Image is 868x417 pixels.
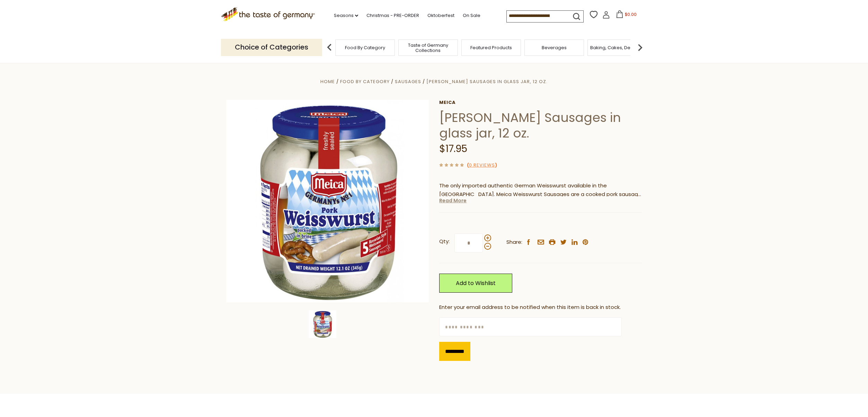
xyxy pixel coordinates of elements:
[221,39,322,56] p: Choice of Categories
[439,100,642,105] a: Meica
[439,110,642,141] h1: [PERSON_NAME] Sausages in glass jar, 12 oz.
[439,303,642,312] div: Enter your email address to be notified when this item is back in stock.
[427,12,454,19] a: Oktoberfest
[506,238,522,247] span: Share:
[454,233,483,252] input: Qty:
[542,45,567,50] a: Beverages
[439,142,467,156] span: $17.95
[633,41,647,54] img: next arrow
[322,41,336,54] img: previous arrow
[439,237,450,246] strong: Qty:
[470,45,512,50] a: Featured Products
[320,78,335,85] a: Home
[439,197,467,204] a: Read More
[366,12,419,19] a: Christmas - PRE-ORDER
[439,181,642,199] p: The only imported authentic German Weisswurst available in the [GEOGRAPHIC_DATA]. Meica Weisswurs...
[463,12,480,19] a: On Sale
[611,10,641,21] button: $0.00
[345,45,385,50] a: Food By Category
[469,162,495,169] a: 0 Reviews
[590,45,644,50] a: Baking, Cakes, Desserts
[426,78,548,85] a: [PERSON_NAME] Sausages in glass jar, 12 oz.
[400,43,456,53] a: Taste of Germany Collections
[309,310,336,338] img: Meica Weisswurst Sausages in glass jar, 12 oz.
[625,11,637,17] span: $0.00
[467,162,497,168] span: ( )
[439,274,512,293] a: Add to Wishlist
[334,12,358,19] a: Seasons
[226,100,429,302] img: Meica Weisswurst Sausages in glass jar, 12 oz.
[340,78,390,85] a: Food By Category
[395,78,421,85] a: Sausages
